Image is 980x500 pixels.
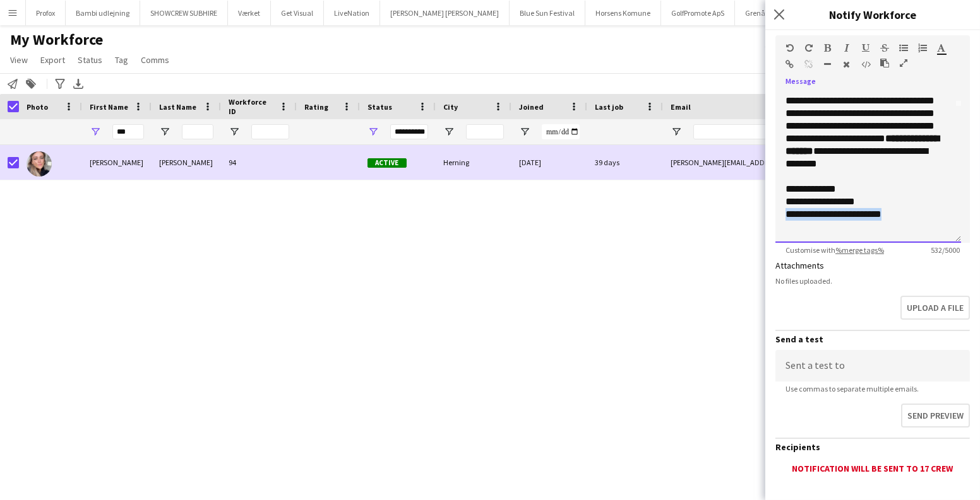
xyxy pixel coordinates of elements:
[918,43,927,53] button: Ordered List
[542,124,580,139] input: Joined Filter Input
[229,126,240,137] button: Open Filter Menu
[443,126,455,137] button: Open Filter Menu
[775,245,894,255] span: Customise with
[661,1,735,25] button: GolfPromote ApS
[136,52,174,68] a: Comms
[585,1,661,25] button: Horsens Komune
[436,145,511,180] div: Herning
[921,245,970,255] span: 532 / 5000
[367,158,407,168] span: Active
[35,52,70,68] a: Export
[775,463,970,474] div: Notification will be sent to 17 crew
[304,102,328,112] span: Rating
[367,102,392,112] span: Status
[466,124,504,139] input: City Filter Input
[27,102,48,112] span: Photo
[587,145,663,180] div: 39 days
[519,126,530,137] button: Open Filter Menu
[27,151,52,177] img: Cecilie Rasmussen
[26,1,66,25] button: Profox
[510,1,585,25] button: Blue Sun Festival
[823,59,832,69] button: Horizontal Line
[842,43,851,53] button: Italic
[112,124,144,139] input: First Name Filter Input
[5,76,20,91] app-action-btn: Notify workforce
[10,54,28,66] span: View
[901,404,970,427] button: Send preview
[82,145,152,180] div: [PERSON_NAME]
[842,59,851,69] button: Clear Formatting
[663,145,916,180] div: [PERSON_NAME][EMAIL_ADDRESS][DOMAIN_NAME]
[159,126,170,137] button: Open Filter Menu
[775,334,970,345] h3: Send a test
[693,124,908,139] input: Email Filter Input
[52,76,68,91] app-action-btn: Advanced filters
[519,102,544,112] span: Joined
[775,384,929,393] span: Use commas to separate multiple emails.
[66,1,140,25] button: Bambi udlejning
[671,126,682,137] button: Open Filter Menu
[511,145,587,180] div: [DATE]
[78,54,102,66] span: Status
[861,59,870,69] button: HTML Code
[861,43,870,53] button: Underline
[671,102,691,112] span: Email
[221,145,297,180] div: 94
[159,102,196,112] span: Last Name
[90,102,128,112] span: First Name
[880,58,889,68] button: Paste as plain text
[5,52,33,68] a: View
[367,126,379,137] button: Open Filter Menu
[140,1,228,25] button: SHOWCREW SUBHIRE
[40,54,65,66] span: Export
[835,245,884,255] a: %merge tags%
[899,43,908,53] button: Unordered List
[735,1,813,25] button: Grenå Pavillionen
[775,260,824,271] label: Attachments
[141,54,169,66] span: Comms
[937,43,946,53] button: Text Color
[823,43,832,53] button: Bold
[324,1,380,25] button: LiveNation
[899,58,908,68] button: Fullscreen
[182,124,213,139] input: Last Name Filter Input
[443,102,458,112] span: City
[115,54,128,66] span: Tag
[23,76,39,91] app-action-btn: Add to tag
[229,97,274,116] span: Workforce ID
[595,102,623,112] span: Last job
[71,76,86,91] app-action-btn: Export XLSX
[786,59,794,69] button: Insert Link
[90,126,101,137] button: Open Filter Menu
[765,6,980,23] h3: Notify Workforce
[228,1,271,25] button: Værket
[775,441,970,453] h3: Recipients
[380,1,510,25] button: [PERSON_NAME] [PERSON_NAME]
[152,145,221,180] div: [PERSON_NAME]
[900,296,970,320] button: Upload a file
[775,276,970,286] div: No files uploaded.
[880,43,889,53] button: Strikethrough
[786,43,794,53] button: Undo
[804,43,813,53] button: Redo
[10,30,103,49] span: My Workforce
[271,1,324,25] button: Get Visual
[110,52,133,68] a: Tag
[251,124,289,139] input: Workforce ID Filter Input
[73,52,107,68] a: Status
